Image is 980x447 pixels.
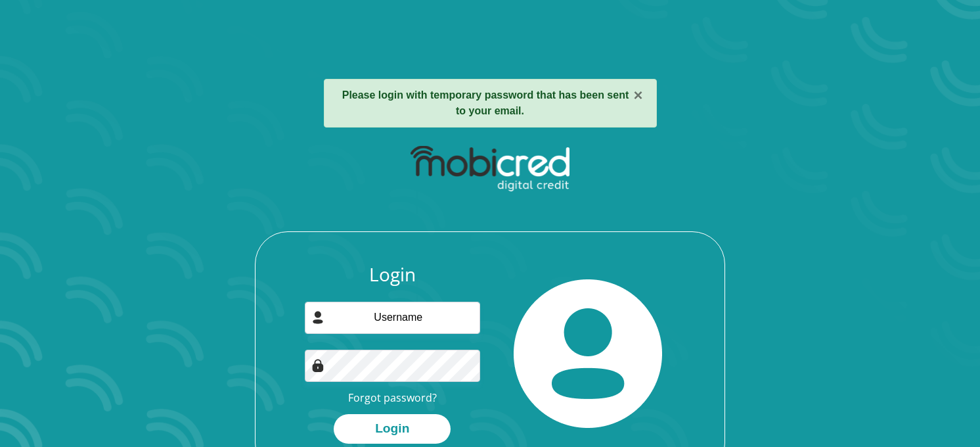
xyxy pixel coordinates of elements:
strong: Please login with temporary password that has been sent to your email. [342,89,629,116]
input: Username [305,302,481,334]
img: user-icon image [311,311,324,324]
a: Forgot password? [348,390,437,405]
h3: Login [305,264,481,286]
img: Image [311,359,324,372]
img: mobicred logo [411,146,569,192]
button: Login [334,414,451,444]
button: × [633,87,642,103]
